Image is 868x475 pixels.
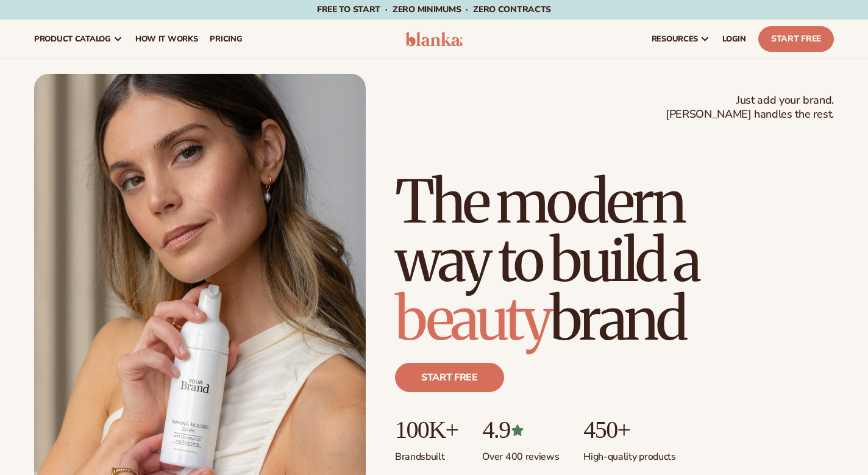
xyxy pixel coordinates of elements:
p: High-quality products [583,443,675,463]
p: 100K+ [395,416,458,443]
a: LOGIN [716,20,752,59]
p: Over 400 reviews [482,443,559,463]
span: pricing [210,34,242,44]
a: Start Free [758,26,834,52]
h1: The modern way to build a brand [395,173,834,348]
span: product catalog [34,34,111,44]
a: pricing [204,20,248,59]
p: 450+ [583,416,675,443]
span: How It Works [135,34,198,44]
a: Start free [395,363,504,392]
a: product catalog [28,20,129,59]
a: resources [646,20,716,59]
span: resources [652,34,698,44]
p: Brands built [395,443,458,463]
img: logo [405,32,463,46]
span: beauty [395,282,550,355]
span: Free to start · ZERO minimums · ZERO contracts [317,4,551,15]
span: LOGIN [722,34,746,44]
a: How It Works [129,20,204,59]
p: 4.9 [482,416,559,443]
span: Just add your brand. [PERSON_NAME] handles the rest. [666,93,834,122]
